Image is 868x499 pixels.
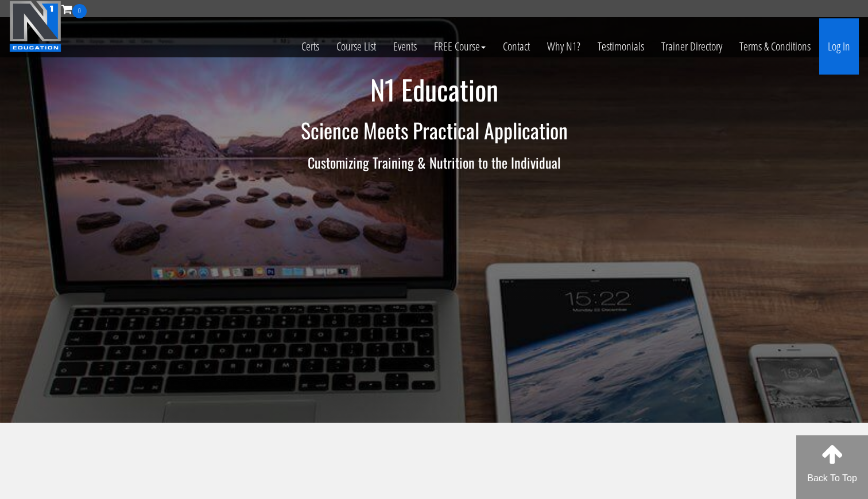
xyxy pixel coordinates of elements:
[9,1,61,52] img: n1-education
[819,18,859,75] a: Log In
[385,18,425,75] a: Events
[328,18,385,75] a: Course List
[731,18,819,75] a: Terms & Conditions
[425,18,494,75] a: FREE Course
[98,75,770,105] h1: N1 Education
[98,155,770,170] h3: Customizing Training & Nutrition to the Individual
[494,18,538,75] a: Contact
[61,1,87,17] a: 0
[653,18,731,75] a: Trainer Directory
[538,18,589,75] a: Why N1?
[293,18,328,75] a: Certs
[796,471,868,485] p: Back To Top
[589,18,653,75] a: Testimonials
[72,4,87,18] span: 0
[98,119,770,142] h2: Science Meets Practical Application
